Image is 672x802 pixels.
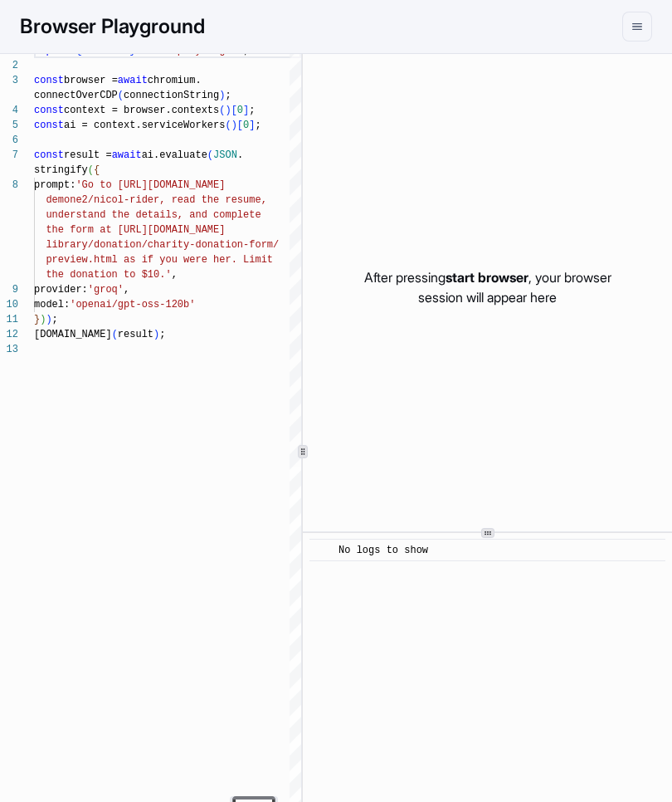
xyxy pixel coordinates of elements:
span: await [118,75,148,86]
span: No logs to show [338,545,428,556]
span: the form at [URL][DOMAIN_NAME] [46,224,225,236]
span: const [34,105,64,116]
span: connectOverCDP [34,90,118,101]
span: preview.html as if you were her. Limit [46,254,273,266]
span: await [112,149,142,161]
span: demone2/nicol-rider, read the resume, [46,194,266,206]
span: connectionString [124,90,219,101]
span: ( [219,105,225,116]
span: ) [153,329,159,340]
span: 0 [237,105,243,116]
span: ​ [318,542,326,559]
span: const [34,120,64,131]
span: library/donation/charity-donation-form/ [46,239,279,251]
span: ] [249,120,255,131]
span: result [118,329,153,340]
span: [ [231,105,237,116]
span: } [34,314,40,325]
span: ai = context.serviceWorkers [64,120,225,131]
span: stringify [34,164,88,176]
span: provider: [34,284,88,296]
span: 'groq' [88,284,124,296]
span: ; [249,105,255,116]
span: result = [64,149,112,161]
span: ( [88,164,94,176]
span: ) [46,314,51,325]
span: const [34,149,64,161]
p: After pressing , your browser session will appear here [364,267,611,307]
span: ; [52,314,58,325]
span: . [237,149,243,161]
span: ; [255,120,261,131]
span: ) [219,90,225,101]
span: ( [112,329,118,340]
span: ] [243,105,249,116]
span: model: [34,299,70,311]
button: menu [622,12,652,42]
span: ( [225,120,231,131]
span: [DOMAIN_NAME] [34,329,112,340]
span: ; [225,90,231,101]
span: prompt: [34,179,75,191]
span: ; [159,329,165,340]
span: { [94,164,100,176]
span: ) [225,105,231,116]
span: browser = [64,75,118,86]
span: understand the details, and complete [46,209,261,221]
span: [ [237,120,243,131]
span: , [124,284,129,296]
span: 0 [243,120,249,131]
span: ( [207,149,213,161]
span: const [34,75,64,86]
span: chromium. [148,75,202,86]
span: 'openai/gpt-oss-120b' [70,299,195,311]
span: start browser [446,269,528,286]
h1: Browser Playground [20,12,205,42]
span: , [172,269,178,281]
span: context = browser.contexts [64,105,219,116]
span: ( [118,90,124,101]
span: ai.evaluate [142,149,207,161]
span: ) [40,314,46,325]
span: JSON [213,149,237,161]
span: ) [231,120,237,131]
span: the donation to $10.' [46,269,171,281]
span: 'Go to [URL][DOMAIN_NAME] [75,179,225,191]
